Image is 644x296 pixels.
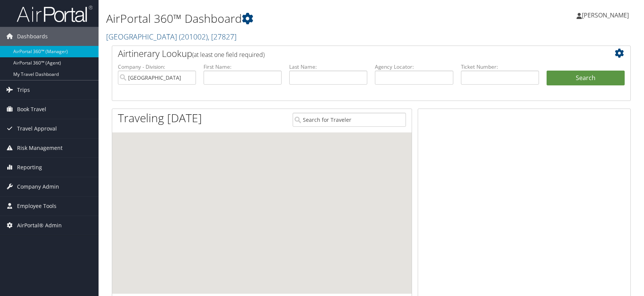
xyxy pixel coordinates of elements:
span: Company Admin [17,177,59,196]
span: Trips [17,80,30,99]
span: Dashboards [17,27,48,46]
label: Agency Locator: [375,63,453,71]
h1: Traveling [DATE] [118,110,202,126]
label: First Name: [204,63,282,71]
span: Risk Management [17,139,63,157]
button: Search [547,71,625,86]
a: [PERSON_NAME] [577,4,636,27]
span: [PERSON_NAME] [582,11,629,19]
span: Employee Tools [17,197,56,216]
label: Company - Division: [118,63,196,71]
span: Book Travel [17,100,46,119]
label: Last Name: [289,63,367,71]
h2: Airtinerary Lookup [118,47,581,60]
img: airportal-logo.png [17,5,92,23]
input: Search for Traveler [293,113,406,127]
span: AirPortal® Admin [17,216,62,235]
span: ( 201002 ) [179,31,208,42]
a: [GEOGRAPHIC_DATA] [106,31,237,42]
span: (at least one field required) [192,50,265,59]
span: Travel Approval [17,119,57,138]
span: , [ 27827 ] [208,31,237,42]
label: Ticket Number: [461,63,539,71]
h1: AirPortal 360™ Dashboard [106,11,460,27]
span: Reporting [17,158,42,177]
